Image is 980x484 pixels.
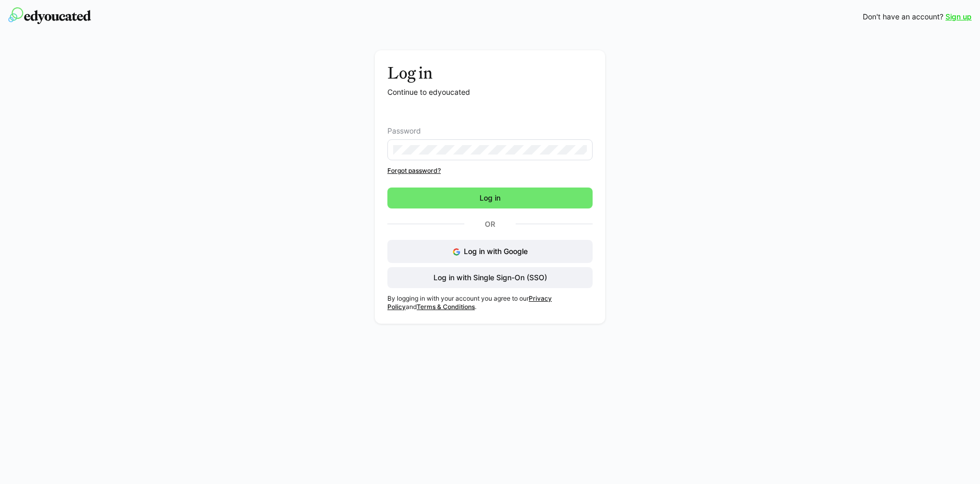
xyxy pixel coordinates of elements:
span: Log in with Single Sign-On (SSO) [432,272,549,283]
a: Privacy Policy [387,294,552,311]
p: Or [464,217,516,232]
button: Log in [387,188,593,208]
a: Forgot password? [387,167,593,175]
button: Log in with Google [387,240,593,263]
a: Sign up [945,12,972,22]
span: Log in with Google [464,247,528,256]
button: Log in with Single Sign-On (SSO) [387,267,593,288]
a: Terms & Conditions [417,303,475,311]
p: By logging in with your account you agree to our and . [387,294,593,311]
span: Don't have an account? [863,12,943,22]
span: Password [387,127,421,135]
p: Continue to edyoucated [387,87,593,97]
span: Log in [478,193,502,203]
img: edyoucated [8,7,91,24]
h3: Log in [387,63,593,83]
